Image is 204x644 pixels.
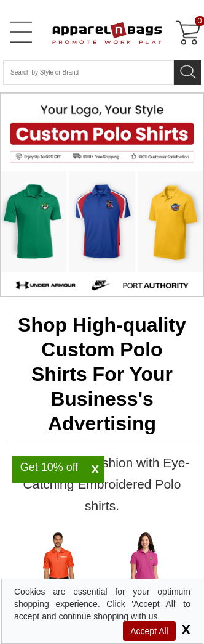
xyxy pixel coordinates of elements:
[14,585,190,622] div: Cookies are essential for your optimum shopping experience. Click 'Accept All' to accept and cont...
[179,61,197,79] img: search icon
[47,12,165,55] a: ApparelnBags
[174,60,201,85] button: Search
[12,462,86,472] div: Get 10% off
[16,532,102,597] img: Shop Custom Men Polo Shirts
[47,12,162,52] img: ApparelnBags.com Official Website
[123,621,175,641] span: Accept All
[16,532,102,644] a: Shop Custom Men Polo Shirts Custom Men Polo Shirts
[178,622,190,637] span: X
[7,312,198,442] h1: Shop High-quality Custom Polo Shirts For Your Business's Advertising
[9,20,33,44] a: Open Left Menu
[86,462,104,477] span: X
[6,452,198,516] p: Step up your fashion with Eye-Catching Embroidered Polo shirts.
[3,60,174,85] input: Search By Style or Brand
[102,532,188,597] img: Shop Custom Women Polo Shirts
